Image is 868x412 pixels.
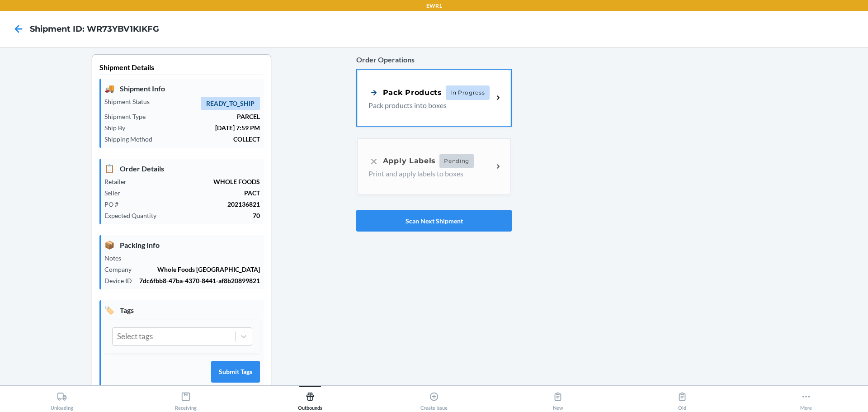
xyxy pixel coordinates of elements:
[104,97,157,106] p: Shipment Status
[372,386,496,411] button: Create Issue
[104,265,139,274] p: Company
[104,188,127,198] p: Seller
[104,276,139,285] p: Device ID
[368,87,442,98] div: Pack Products
[160,134,260,144] p: COLLECT
[104,253,128,263] p: Notes
[553,388,563,411] div: New
[51,388,73,411] div: Unloading
[201,97,260,110] span: READY_TO_SHIP
[356,210,512,232] button: Scan Next Shipment
[104,112,153,121] p: Shipment Type
[104,162,114,175] span: 📋
[104,239,114,251] span: 📦
[104,82,114,95] span: 🚚
[153,112,260,121] p: PARCEL
[426,2,442,10] p: EWR1
[104,177,134,186] p: Retailer
[104,239,260,251] p: Packing Info
[248,386,372,411] button: Outbounds
[800,388,812,411] div: More
[446,85,490,100] span: In Progress
[104,211,164,220] p: Expected Quantity
[132,123,260,133] p: [DATE] 7:59 PM
[368,100,486,111] p: Pack products into boxes
[175,388,197,411] div: Receiving
[104,304,260,316] p: Tags
[420,388,448,411] div: Create Issue
[30,23,159,35] h4: Shipment ID: WR73YBV1KIKFG
[356,69,512,127] a: Pack ProductsIn ProgressPack products into boxes
[496,386,620,411] button: New
[127,188,260,198] p: PACT
[211,361,260,383] button: Submit Tags
[134,177,260,186] p: WHOLE FOODS
[104,304,114,316] span: 🏷️
[117,331,153,342] div: Select tags
[744,386,868,411] button: More
[104,162,260,175] p: Order Details
[126,199,260,209] p: 202136821
[620,386,744,411] button: Old
[99,62,264,75] p: Shipment Details
[124,386,248,411] button: Receiving
[164,211,260,220] p: 70
[104,82,260,95] p: Shipment Info
[356,54,512,65] p: Order Operations
[104,199,126,209] p: PO #
[139,276,260,285] p: 7dc6fbb8-47ba-4370-8441-af8b20899821
[677,388,687,411] div: Old
[104,123,132,133] p: Ship By
[104,134,160,144] p: Shipping Method
[139,265,260,274] p: Whole Foods [GEOGRAPHIC_DATA]
[298,388,322,411] div: Outbounds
